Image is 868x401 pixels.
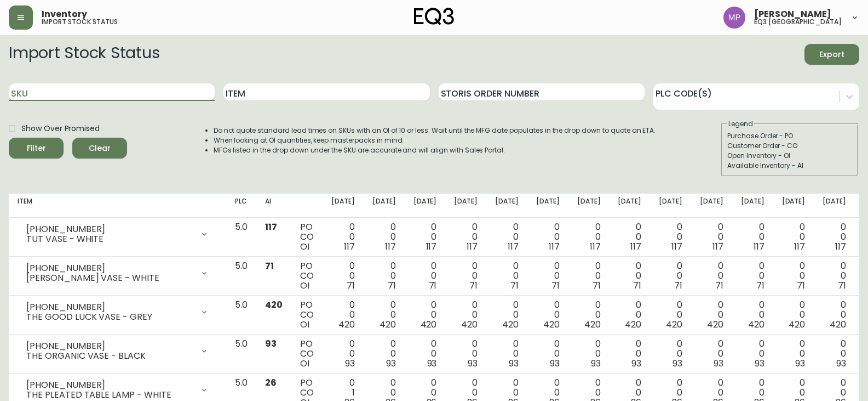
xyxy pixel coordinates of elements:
[461,318,478,331] span: 420
[659,261,682,291] div: 0 0
[666,318,682,331] span: 420
[543,318,560,331] span: 420
[372,300,396,330] div: 0 0
[345,357,355,370] span: 93
[413,300,437,330] div: 0 0
[536,300,560,330] div: 0 0
[214,135,656,145] li: When looking at OI quantities, keep masterpacks in mind.
[754,19,842,25] h5: eq3 [GEOGRAPHIC_DATA]
[700,300,723,330] div: 0 0
[414,8,455,25] img: logo
[413,222,437,252] div: 0 0
[265,337,277,350] span: 93
[836,357,846,370] span: 93
[454,339,478,369] div: 0 0
[364,194,405,218] th: [DATE]
[707,318,723,331] span: 420
[495,300,519,330] div: 0 0
[445,194,486,218] th: [DATE]
[42,19,118,25] h5: import stock status
[659,339,682,369] div: 0 0
[338,318,355,331] span: 420
[741,261,764,291] div: 0 0
[590,240,601,253] span: 117
[813,48,850,61] span: Export
[618,222,641,252] div: 0 0
[421,318,437,331] span: 420
[536,222,560,252] div: 0 0
[300,300,314,330] div: PO CO
[469,279,478,292] span: 71
[591,357,601,370] span: 93
[508,240,519,253] span: 117
[26,234,193,244] div: TUT VASE - WHITE
[26,263,193,273] div: [PHONE_NUMBER]
[754,10,831,19] span: [PERSON_NAME]
[495,261,519,291] div: 0 0
[727,151,852,161] div: Open Inventory - OI
[502,318,519,331] span: 420
[347,279,355,292] span: 71
[380,318,396,331] span: 420
[26,390,193,400] div: THE PLEATED TABLE LAMP - WHITE
[18,222,217,246] div: [PHONE_NUMBER]TUT VASE - WHITE
[413,339,437,369] div: 0 0
[823,261,846,291] div: 0 0
[714,357,723,370] span: 93
[782,261,806,291] div: 0 0
[26,302,193,312] div: [PHONE_NUMBER]
[300,279,309,292] span: OI
[823,222,846,252] div: 0 0
[81,142,118,155] span: Clear
[732,194,773,218] th: [DATE]
[700,339,723,369] div: 0 0
[300,318,309,331] span: OI
[823,339,846,369] div: 0 0
[630,240,641,253] span: 117
[300,339,314,369] div: PO CO
[814,194,855,218] th: [DATE]
[700,222,723,252] div: 0 0
[18,261,217,285] div: [PHONE_NUMBER][PERSON_NAME] VASE - WHITE
[214,145,656,155] li: MFGs listed in the drop down under the SKU are accurate and will align with Sales Portal.
[27,142,46,155] div: Filter
[782,300,806,330] div: 0 0
[789,318,805,331] span: 420
[782,222,806,252] div: 0 0
[741,339,764,369] div: 0 0
[625,318,641,331] span: 420
[551,279,560,292] span: 71
[495,339,519,369] div: 0 0
[214,126,656,135] li: Do not quote standard lead times on SKUs with an OI of 10 or less. Wait until the MFG date popula...
[727,131,852,141] div: Purchase Order - PO
[727,119,754,129] legend: Legend
[21,123,100,134] span: Show Over Promised
[631,357,641,370] span: 93
[486,194,527,218] th: [DATE]
[26,380,193,390] div: [PHONE_NUMBER]
[509,357,519,370] span: 93
[226,296,256,335] td: 5.0
[26,273,193,283] div: [PERSON_NAME] VASE - WHITE
[650,194,691,218] th: [DATE]
[804,44,859,65] button: Export
[18,339,217,363] div: [PHONE_NUMBER]THE ORGANIC VASE - BLACK
[331,261,355,291] div: 0 0
[741,222,764,252] div: 0 0
[674,279,682,292] span: 71
[838,279,846,292] span: 71
[454,261,478,291] div: 0 0
[794,240,805,253] span: 117
[593,279,601,292] span: 71
[372,261,396,291] div: 0 0
[527,194,568,218] th: [DATE]
[797,279,805,292] span: 71
[265,298,283,311] span: 420
[454,222,478,252] div: 0 0
[748,318,764,331] span: 420
[584,318,601,331] span: 420
[577,261,601,291] div: 0 0
[42,10,87,19] span: Inventory
[568,194,610,218] th: [DATE]
[823,300,846,330] div: 0 0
